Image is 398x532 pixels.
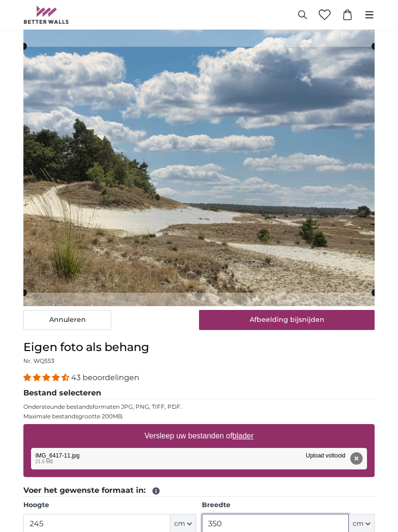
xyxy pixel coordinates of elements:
[23,373,71,382] span: 4.40 stars
[71,373,139,382] span: 43 beoordelingen
[202,500,375,510] label: Breedte
[141,426,258,446] label: Versleep uw bestanden of
[23,357,54,364] span: Nr. WQ553
[23,403,375,411] p: Ondersteunde bestandsformaten JPG, PNG, TIFF, PDF.
[174,519,185,529] span: cm
[23,310,111,330] button: Annuleren
[23,340,375,355] h1: Eigen foto als behang
[23,500,196,510] label: Hoogte
[23,6,69,24] img: Betterwalls
[23,413,375,420] p: Maximale bestandsgrootte 200MB.
[23,485,375,497] legend: Voer het gewenste formaat in:
[23,387,375,399] legend: Bestand selecteren
[199,310,375,330] button: Afbeelding bijsnijden
[232,432,253,440] u: blader
[353,519,364,529] span: cm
